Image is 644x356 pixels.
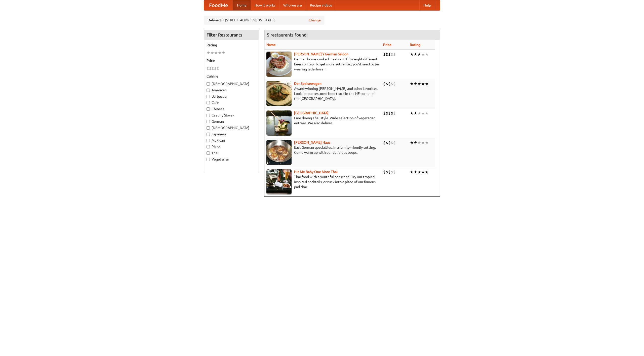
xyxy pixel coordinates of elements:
a: Name [266,43,276,47]
li: $ [393,81,396,87]
li: ★ [214,50,218,56]
li: $ [386,110,388,116]
input: Czech / Slovak [207,114,210,117]
img: satay.jpg [266,110,292,136]
ng-pluralize: 5 restaurants found! [267,32,308,37]
li: ★ [210,50,214,56]
li: $ [386,81,388,87]
li: ★ [417,52,421,57]
a: Der Speisewagen [294,82,321,86]
li: $ [217,66,219,71]
a: Who we are [279,0,306,10]
input: German [207,120,210,123]
li: ★ [417,140,421,145]
li: $ [383,52,386,57]
a: [PERSON_NAME] Haus [294,140,330,144]
img: esthers.jpg [266,52,292,77]
label: Vegetarian [207,157,256,162]
label: American [207,88,256,93]
li: ★ [410,110,414,116]
li: $ [212,66,214,71]
li: $ [209,66,212,71]
li: ★ [218,50,222,56]
input: Pizza [207,145,210,148]
label: Pizza [207,144,256,149]
label: Chinese [207,106,256,111]
li: $ [386,140,388,145]
a: Price [383,43,391,47]
li: ★ [414,169,417,175]
a: Recipe videos [306,0,336,10]
li: ★ [421,52,425,57]
input: [DEMOGRAPHIC_DATA] [207,126,210,130]
input: [DEMOGRAPHIC_DATA] [207,82,210,86]
input: Cafe [207,101,210,104]
input: Japanese [207,133,210,136]
li: $ [393,169,396,175]
li: ★ [417,110,421,116]
label: Thai [207,150,256,155]
a: How it works [251,0,279,10]
img: babythai.jpg [266,169,292,194]
label: German [207,119,256,124]
li: $ [388,110,391,116]
a: FoodMe [204,0,233,10]
li: $ [388,140,391,145]
li: ★ [425,81,429,87]
input: Vegetarian [207,158,210,161]
li: ★ [410,81,414,87]
li: ★ [414,110,417,116]
a: [PERSON_NAME]'s German Saloon [294,52,348,56]
b: [GEOGRAPHIC_DATA] [294,111,329,115]
li: $ [393,52,396,57]
p: Fine dining Thai-style. Wide selection of vegetarian entrées. We also deliver. [266,115,379,126]
label: Cafe [207,100,256,105]
li: ★ [207,50,210,56]
li: $ [383,169,386,175]
img: kohlhaus.jpg [266,140,292,165]
input: Barbecue [207,95,210,98]
label: Barbecue [207,94,256,99]
a: Help [419,0,435,10]
li: ★ [421,140,425,145]
li: $ [383,140,386,145]
h5: Cuisine [207,74,256,79]
a: Rating [410,43,420,47]
li: ★ [421,110,425,116]
li: ★ [417,169,421,175]
li: $ [383,81,386,87]
label: [DEMOGRAPHIC_DATA] [207,125,256,130]
li: ★ [425,140,429,145]
li: $ [393,140,396,145]
li: $ [391,169,393,175]
li: ★ [414,52,417,57]
li: ★ [425,52,429,57]
a: Hit Me Baby One More Thai [294,170,338,174]
li: ★ [421,169,425,175]
p: German home-cooked meals and fifty-eight different beers on tap. To get more authentic, you'd nee... [266,57,379,72]
li: $ [391,81,393,87]
p: Award-winning [PERSON_NAME] and other favorites. Look for our restored food truck in the NE corne... [266,86,379,101]
li: $ [388,169,391,175]
input: American [207,89,210,92]
input: Mexican [207,139,210,142]
img: speisewagen.jpg [266,81,292,106]
li: ★ [410,169,414,175]
li: ★ [410,52,414,57]
li: ★ [425,169,429,175]
li: $ [391,110,393,116]
li: $ [393,110,396,116]
li: ★ [421,81,425,87]
p: Thai food with a youthful bar scene. Try our tropical inspired cocktails, or tuck into a plate of... [266,174,379,189]
li: $ [391,52,393,57]
li: $ [214,66,217,71]
a: Change [309,18,321,23]
li: $ [391,140,393,145]
li: $ [383,110,386,116]
label: Mexican [207,138,256,143]
label: [DEMOGRAPHIC_DATA] [207,81,256,86]
li: ★ [425,110,429,116]
li: ★ [414,81,417,87]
